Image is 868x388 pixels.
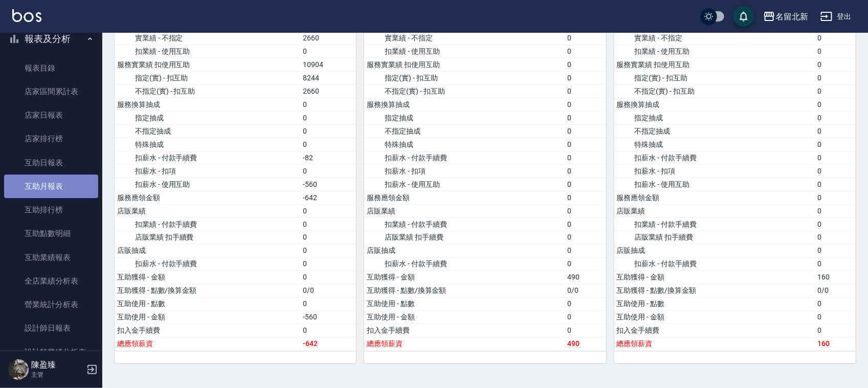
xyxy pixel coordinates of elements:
td: 店販業績 [364,204,565,218]
td: 0 [565,84,606,98]
td: 服務實業績 扣使用互助 [614,58,815,71]
td: 0 [815,124,856,138]
td: 總應領薪資 [614,337,815,351]
td: 0 [815,324,856,337]
td: 0 [815,311,856,324]
td: 8244 [301,71,357,84]
td: 0 [301,244,357,257]
td: 互助獲得 - 點數/換算金額 [614,284,815,297]
td: 實業績 - 不指定 [115,31,301,45]
td: 0 [301,45,357,58]
td: 160 [815,337,856,351]
td: 扣業績 - 付款手續費 [614,218,815,231]
td: 0 [565,191,606,204]
button: 報表及分析 [4,26,98,52]
a: 店家區間累計表 [4,80,98,103]
td: 互助獲得 - 金額 [614,271,815,284]
td: 0 [565,178,606,191]
td: 0 [815,58,856,71]
td: 0 [301,231,357,244]
td: 扣薪水 - 付款手續費 [614,151,815,164]
td: 扣薪水 - 使用互助 [364,178,565,191]
td: 扣薪水 - 付款手續費 [115,257,301,271]
td: 0 [565,204,606,218]
td: 0 [565,151,606,164]
td: 不指定抽成 [614,124,815,138]
td: 店販業績 [614,204,815,218]
td: 0 [815,244,856,257]
td: 0 [815,178,856,191]
td: 扣薪水 - 付款手續費 [364,257,565,271]
td: 店販業績 [115,204,301,218]
td: 服務換算抽成 [364,98,565,111]
td: 0/0 [565,284,606,297]
td: -642 [301,191,357,204]
td: 0 [565,324,606,337]
td: 指定(實) - 扣互助 [115,71,301,84]
td: 扣薪水 - 付款手續費 [115,151,301,164]
td: 不指定抽成 [115,124,301,138]
td: 總應領薪資 [364,337,565,351]
td: 互助獲得 - 金額 [364,271,565,284]
td: 互助使用 - 點數 [115,297,301,311]
td: 0 [565,164,606,178]
td: 扣業績 - 付款手續費 [364,218,565,231]
td: 0 [565,98,606,111]
td: 0 [815,191,856,204]
td: 0 [815,111,856,124]
td: 扣薪水 - 扣項 [614,164,815,178]
td: 指定(實) - 扣互助 [614,71,815,84]
td: 互助獲得 - 金額 [115,271,301,284]
td: 指定(實) - 扣互助 [364,71,565,84]
td: 490 [565,271,606,284]
td: 店販抽成 [614,244,815,257]
td: 指定抽成 [364,111,565,124]
td: 互助使用 - 點數 [614,297,815,311]
a: 設計師日報表 [4,316,98,340]
td: 0 [565,45,606,58]
td: 扣薪水 - 使用互助 [115,178,301,191]
button: save [733,6,754,27]
td: 0 [301,204,357,218]
td: 扣薪水 - 付款手續費 [614,257,815,271]
td: 指定抽成 [115,111,301,124]
td: 扣入金手續費 [364,324,565,337]
td: 服務應領金額 [364,191,565,204]
td: 店販抽成 [115,244,301,257]
td: 0 [565,311,606,324]
a: 店家日報表 [4,103,98,127]
td: 實業績 - 不指定 [614,31,815,45]
td: 服務實業績 扣使用互助 [115,58,301,71]
td: 0 [301,111,357,124]
td: 0 [565,297,606,311]
td: -560 [301,178,357,191]
td: 指定抽成 [614,111,815,124]
h5: 陳盈臻 [31,360,83,370]
td: 扣薪水 - 付款手續費 [364,151,565,164]
a: 全店業績分析表 [4,269,98,293]
td: 0 [301,138,357,151]
td: 扣薪水 - 扣項 [115,164,301,178]
td: 160 [815,271,856,284]
a: 報表目錄 [4,56,98,80]
td: -82 [301,151,357,164]
td: 0 [301,218,357,231]
td: 不指定(實) - 扣互助 [614,84,815,98]
td: 0/0 [301,284,357,297]
td: 互助獲得 - 點數/換算金額 [115,284,301,297]
td: 0 [301,98,357,111]
td: 店販抽成 [364,244,565,257]
td: 特殊抽成 [115,138,301,151]
td: 0 [565,257,606,271]
a: 店家排行榜 [4,127,98,150]
td: -642 [301,337,357,351]
td: 0 [815,218,856,231]
td: 互助使用 - 金額 [115,311,301,324]
td: 扣入金手續費 [115,324,301,337]
td: 0 [301,297,357,311]
td: 2660 [301,84,357,98]
a: 互助月報表 [4,175,98,198]
td: 2660 [301,31,357,45]
td: 服務換算抽成 [115,98,301,111]
td: 0/0 [815,284,856,297]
